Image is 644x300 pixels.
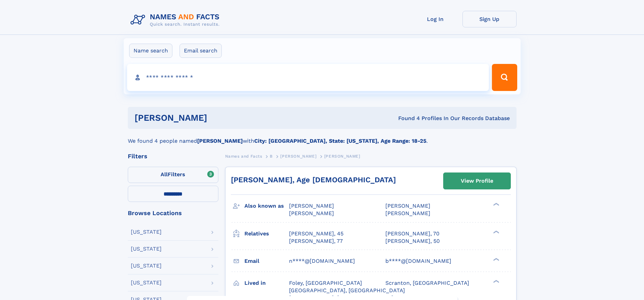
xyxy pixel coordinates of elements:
span: [PERSON_NAME] [280,154,316,159]
span: [PERSON_NAME] [385,210,430,216]
span: Foley, [GEOGRAPHIC_DATA] [289,280,362,286]
a: [PERSON_NAME], 77 [289,237,343,245]
h3: Also known as [244,200,289,212]
a: View Profile [444,173,510,189]
div: Found 4 Profiles In Our Records Database [303,115,510,122]
div: ❯ [492,279,500,283]
div: We found 4 people named with . [128,129,517,145]
div: Browse Locations [128,210,218,216]
h3: Relatives [244,228,289,239]
h1: [PERSON_NAME] [135,114,303,122]
a: Names and Facts [225,152,262,160]
a: Sign Up [462,11,517,27]
a: Log In [408,11,462,27]
label: Email search [180,44,222,58]
a: [PERSON_NAME], 45 [289,230,343,237]
div: ❯ [492,202,500,207]
span: [GEOGRAPHIC_DATA], [GEOGRAPHIC_DATA] [289,287,405,294]
input: search input [127,64,489,91]
h3: Lived in [244,277,289,289]
label: Name search [129,44,172,58]
a: B [270,152,273,160]
span: [PERSON_NAME] [289,210,334,216]
span: [PERSON_NAME] [289,203,334,209]
a: [PERSON_NAME], 50 [385,237,440,245]
a: [PERSON_NAME], Age [DEMOGRAPHIC_DATA] [231,176,396,184]
h3: Email [244,255,289,267]
span: B [270,154,273,159]
div: View Profile [461,173,493,189]
img: Logo Names and Facts [128,11,225,29]
span: All [161,171,168,178]
div: Filters [128,153,218,159]
div: ❯ [492,230,500,234]
div: ❯ [492,257,500,261]
b: City: [GEOGRAPHIC_DATA], State: [US_STATE], Age Range: 18-25 [254,138,426,144]
label: Filters [128,167,218,183]
b: [PERSON_NAME] [197,138,243,144]
span: Scranton, [GEOGRAPHIC_DATA] [385,280,469,286]
a: [PERSON_NAME], 70 [385,230,439,237]
a: [PERSON_NAME] [280,152,316,160]
div: [US_STATE] [131,263,162,269]
span: [PERSON_NAME] [324,154,360,159]
div: [US_STATE] [131,246,162,252]
span: [PERSON_NAME] [385,203,430,209]
div: [US_STATE] [131,229,162,235]
div: [US_STATE] [131,280,162,285]
button: Search Button [492,64,517,91]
